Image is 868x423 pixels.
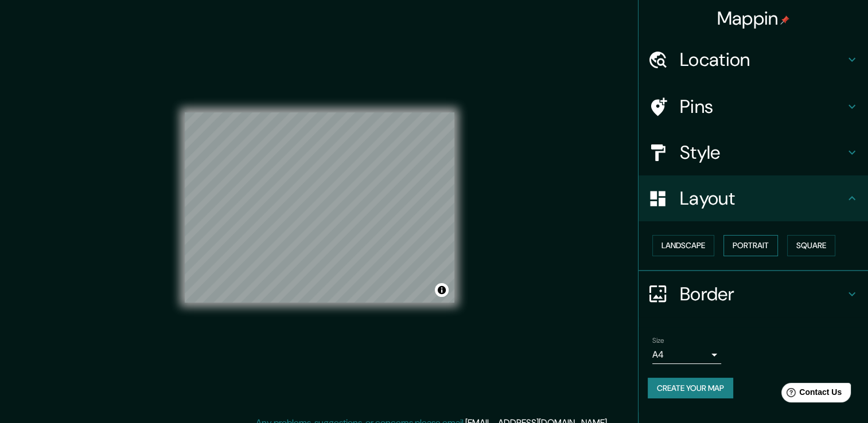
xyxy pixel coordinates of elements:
iframe: Help widget launcher [766,378,855,410]
img: pin-icon.png [780,15,789,25]
h4: Style [680,141,845,164]
div: Layout [639,175,868,221]
h4: Pins [680,95,845,118]
h4: Mappin [717,7,790,30]
div: Border [639,271,868,317]
div: A4 [652,346,721,364]
h4: Location [680,48,845,71]
button: Create your map [648,378,733,399]
div: Pins [639,84,868,130]
button: Square [787,235,835,256]
h4: Layout [680,187,845,210]
div: Location [639,37,868,83]
label: Size [652,335,664,345]
button: Portrait [723,235,778,256]
div: Style [639,130,868,175]
button: Landscape [652,235,714,256]
h4: Border [680,283,845,305]
button: Toggle attribution [435,283,449,297]
canvas: Map [185,112,454,303]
